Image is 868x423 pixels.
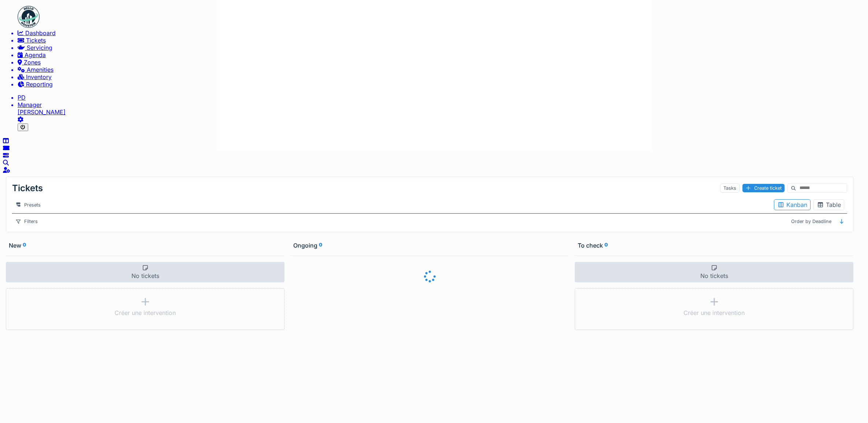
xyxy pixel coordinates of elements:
div: Presets [12,200,44,209]
div: Tasks [720,183,740,193]
a: Dashboard [18,29,865,37]
span: Servicing [27,44,52,51]
div: Order by Deadline [788,217,835,226]
div: Ongoing [293,242,566,249]
a: Reporting [18,81,865,88]
a: Zones [18,59,865,66]
div: Manager [18,101,865,108]
div: Tickets [12,180,43,196]
a: Servicing [18,44,865,51]
img: Badge_color-CXgf-gQk.svg [18,6,40,28]
a: PD Manager[PERSON_NAME] [18,94,865,116]
div: Table [817,201,841,208]
li: [PERSON_NAME] [18,101,865,116]
span: Amenities [27,66,53,73]
div: No tickets [575,262,853,282]
div: To check [578,242,850,249]
span: Dashboard [25,29,56,37]
sup: 0 [319,242,322,249]
div: New [9,242,282,249]
div: Créer une intervention [683,309,745,316]
li: PD [18,94,865,101]
span: Tickets [26,37,46,44]
div: Filters [12,217,41,226]
div: Créer une intervention [115,309,176,316]
span: Inventory [26,73,52,81]
sup: 0 [604,242,608,249]
span: Reporting [26,81,53,88]
sup: 0 [23,242,26,249]
span: Agenda [25,51,46,59]
a: Agenda [18,51,865,59]
div: Create ticket [742,184,785,192]
a: Tickets [18,37,865,44]
span: Zones [24,59,41,66]
div: Kanban [777,201,807,208]
a: Inventory [18,73,865,81]
div: No tickets [6,262,284,282]
a: Amenities [18,66,865,73]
